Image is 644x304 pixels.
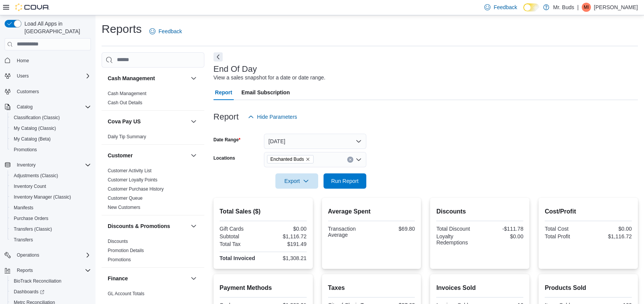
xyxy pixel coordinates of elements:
[108,134,146,139] a: Daily Tip Summary
[21,20,91,35] span: Load All Apps in [GEOGRAPHIC_DATA]
[11,192,74,202] a: Inventory Manager (Classic)
[265,226,307,232] div: $0.00
[14,160,39,170] button: Inventory
[2,102,94,112] button: Catalog
[11,113,63,122] a: Classification (Classic)
[108,100,142,106] span: Cash Out Details
[11,113,91,122] span: Classification (Classic)
[14,289,44,295] span: Dashboards
[356,157,362,163] button: Open list of options
[108,177,157,183] a: Customer Loyalty Points
[220,226,262,232] div: Gift Cards
[275,173,318,189] button: Export
[8,224,94,234] button: Transfers (Classic)
[108,275,188,282] button: Finance
[102,237,204,267] div: Discounts & Promotions
[214,52,223,61] button: Next
[108,118,188,125] button: Cova Pay US
[17,267,33,273] span: Reports
[8,234,94,245] button: Transfers
[108,257,131,262] a: Promotions
[108,91,146,97] span: Cash Management
[373,226,415,232] div: $69.80
[14,205,33,211] span: Manifests
[14,71,32,81] button: Users
[11,235,91,244] span: Transfers
[14,183,46,189] span: Inventory Count
[545,233,587,239] div: Total Profit
[214,112,239,121] h3: Report
[584,3,589,12] span: MI
[11,192,91,202] span: Inventory Manager (Classic)
[11,134,91,144] span: My Catalog (Beta)
[102,132,204,144] div: Cova Pay US
[436,283,523,293] h2: Invoices Sold
[11,203,36,212] a: Manifests
[108,118,141,125] h3: Cova Pay US
[265,241,307,247] div: $191.49
[220,233,262,239] div: Subtotal
[257,113,297,121] span: Hide Parameters
[14,266,91,275] span: Reports
[14,87,42,96] a: Customers
[146,24,185,39] a: Feedback
[267,155,314,163] span: Enchanted Buds
[14,194,71,200] span: Inventory Manager (Classic)
[2,265,94,276] button: Reports
[17,104,32,110] span: Catalog
[306,157,310,162] button: Remove Enchanted Buds from selection in this group
[14,147,37,153] span: Promotions
[241,85,290,100] span: Email Subscription
[481,233,523,239] div: $0.00
[11,277,91,286] span: BioTrack Reconciliation
[17,58,29,64] span: Home
[108,168,152,174] span: Customer Activity List
[11,145,91,154] span: Promotions
[2,160,94,170] button: Inventory
[328,283,415,293] h2: Taxes
[11,203,91,212] span: Manifests
[8,112,94,123] button: Classification (Classic)
[14,278,61,284] span: BioTrack Reconciliation
[265,233,307,239] div: $1,116.72
[108,275,128,282] h3: Finance
[11,182,91,191] span: Inventory Count
[245,109,300,125] button: Hide Parameters
[14,71,91,81] span: Users
[594,3,638,12] p: [PERSON_NAME]
[436,207,523,216] h2: Discounts
[14,56,32,65] a: Home
[14,226,52,232] span: Transfers (Classic)
[8,181,94,192] button: Inventory Count
[108,248,144,253] a: Promotion Details
[8,286,94,297] a: Dashboards
[577,3,579,12] p: |
[220,207,307,216] h2: Total Sales ($)
[189,117,198,126] button: Cova Pay US
[8,144,94,155] button: Promotions
[328,226,370,238] div: Transaction Average
[545,283,632,293] h2: Products Sold
[189,151,198,160] button: Customer
[14,173,58,179] span: Adjustments (Classic)
[108,186,164,192] span: Customer Purchase History
[523,3,539,11] input: Dark Mode
[270,155,304,163] span: Enchanted Buds
[108,291,144,296] a: GL Account Totals
[11,225,91,234] span: Transfers (Classic)
[14,237,33,243] span: Transfers
[265,255,307,261] div: $1,308.21
[14,115,60,121] span: Classification (Classic)
[108,204,140,210] span: New Customers
[436,226,478,232] div: Total Discount
[324,173,366,189] button: Run Report
[108,239,128,244] a: Discounts
[11,287,47,296] a: Dashboards
[8,213,94,224] button: Purchase Orders
[214,65,257,74] h3: End Of Day
[108,74,155,82] h3: Cash Management
[8,134,94,144] button: My Catalog (Beta)
[14,266,36,275] button: Reports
